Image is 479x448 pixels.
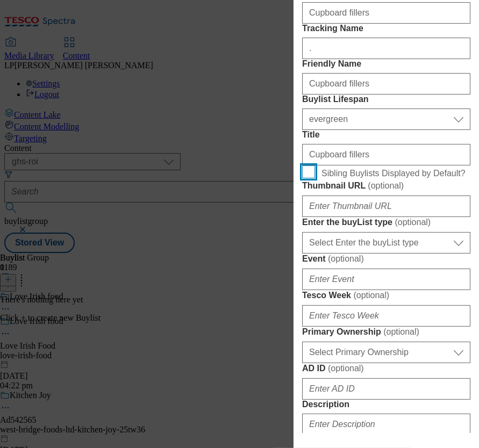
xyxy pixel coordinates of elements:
span: ( optional ) [368,181,404,190]
label: Tracking Name [302,24,470,33]
label: Buylist Lifespan [302,95,470,104]
span: ( optional ) [328,364,364,373]
label: Tesco Week [302,290,470,301]
input: Enter Label [302,2,470,24]
input: Enter Friendly Name [302,73,470,95]
label: Title [302,130,470,140]
input: Enter Description [302,414,470,435]
span: ( optional ) [383,327,419,336]
input: Enter Tracking Name [302,38,470,59]
label: Event [302,254,470,264]
input: Enter Event [302,269,470,290]
span: ( optional ) [353,291,389,300]
label: Enter the buyList type [302,217,470,228]
input: Enter Tesco Week [302,305,470,327]
input: Enter Title [302,144,470,165]
label: Primary Ownership [302,327,470,337]
span: ( optional ) [328,254,364,263]
input: Enter Thumbnail URL [302,196,470,217]
label: Description [302,400,470,409]
span: Sibling Buylists Displayed by Default? [321,169,466,178]
label: Friendly Name [302,59,470,69]
label: Thumbnail URL [302,180,470,191]
input: Enter AD ID [302,378,470,400]
label: AD ID [302,363,470,374]
span: ( optional ) [395,218,431,227]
